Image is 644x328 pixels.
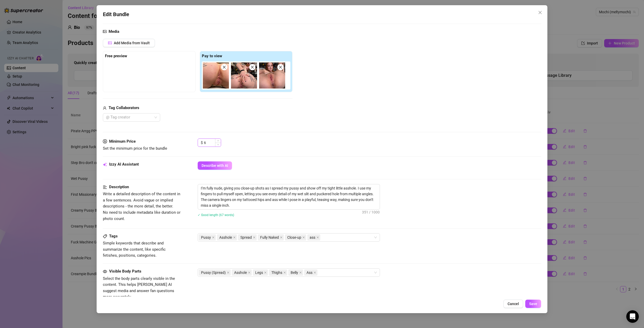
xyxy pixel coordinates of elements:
span: Asshole [219,235,232,240]
span: close [248,271,251,274]
span: close [253,236,255,239]
span: align-left [103,184,107,190]
strong: Description [109,185,129,189]
strong: Izzy AI Assistant [109,162,139,167]
span: Decrease Value [215,143,221,147]
span: close [279,65,282,69]
span: close [212,236,215,239]
span: up [217,140,219,142]
span: ass [307,234,320,241]
span: close [222,65,226,69]
span: picture [108,41,112,45]
span: ✓ Good length (67 words) [198,213,234,217]
span: picture [103,29,107,35]
strong: Pay to view [202,54,222,58]
img: media [203,62,229,89]
span: Legs [253,269,268,276]
span: Ass [307,270,312,275]
span: Increase Value [215,139,221,143]
span: close [233,236,236,239]
span: dollar [103,138,107,145]
span: Close-up [287,235,301,240]
span: Spread [238,234,257,241]
span: Fully Naked [258,234,284,241]
button: Close [536,8,544,17]
span: tag [103,234,107,238]
div: Open Intercom Messenger [626,310,639,323]
strong: Tag Collaborators [109,105,139,110]
span: close [314,271,316,274]
span: Select the body parts clearly visible in the content. This helps [PERSON_NAME] AI suggest media a... [103,276,175,299]
span: close [280,236,283,239]
span: Close-up [285,234,306,241]
span: Thighs [269,269,287,276]
strong: Visible Body Parts [109,269,141,274]
span: Describe with AI [202,163,228,168]
span: user [103,105,107,111]
span: Set the minimum price for the bundle [103,146,167,151]
span: Pussy (Spread) [201,270,226,275]
span: close [227,271,229,274]
img: media [259,62,285,89]
span: Asshole [217,234,237,241]
span: Ass [304,269,317,276]
span: Belly [291,270,298,275]
strong: Free preview [105,54,127,58]
span: Belly [288,269,303,276]
button: Describe with AI [198,161,232,170]
span: down [217,144,219,146]
span: close [264,271,267,274]
span: ass [310,235,315,240]
button: Save [525,300,541,308]
span: close [283,271,286,274]
strong: Minimum Price [109,139,136,144]
strong: Media [109,29,119,34]
span: Pussy [199,234,216,241]
span: Thighs [271,270,282,275]
span: Edit Bundle [103,10,129,18]
button: Cancel [503,300,523,308]
span: Save [529,302,537,306]
span: close [538,10,542,15]
span: eye [103,269,107,274]
span: Write a detailed description of the content in a few sentences. Avoid vague or implied descriptio... [103,192,180,221]
span: Fully Naked [260,235,279,240]
span: Legs [255,270,263,275]
span: Spread [240,235,252,240]
span: Simple keywords that describe and summarize the content, like specific fetishes, positions, categ... [103,241,166,258]
button: Add Media from Vault [103,39,155,47]
textarea: I’m fully nude, giving you close-up shots as I spread my pussy and show off my tight little assho... [198,184,380,209]
span: Close [536,10,544,15]
img: media [231,62,257,89]
span: close [299,271,302,274]
span: close [302,236,305,239]
span: Asshole [234,270,247,275]
span: Pussy [201,235,211,240]
strong: Tags [109,234,118,238]
span: Asshole [232,269,252,276]
span: Cancel [508,302,519,306]
span: Add Media from Vault [114,41,150,45]
span: close [251,65,254,69]
span: Pussy (Spread) [199,269,231,276]
span: close [316,236,319,239]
